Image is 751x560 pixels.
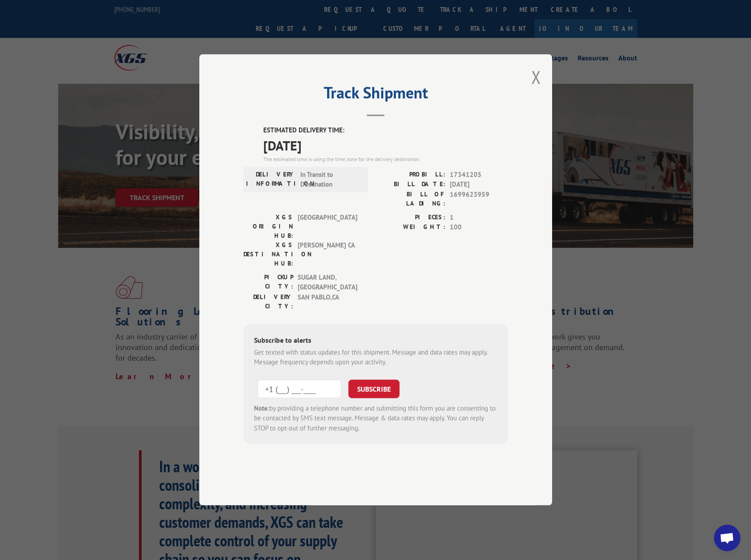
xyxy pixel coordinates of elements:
[450,180,508,190] span: [DATE]
[254,347,497,367] div: Get texted with status updates for this shipment. Message and data rates may apply. Message frequ...
[246,170,296,190] label: DELIVERY INFORMATION:
[376,190,445,208] label: BILL OF LADING:
[263,155,508,163] div: The estimated time is using the time zone for the delivery destination.
[254,404,269,412] strong: Note:
[450,223,508,233] span: 100
[298,292,357,311] span: SAN PABLO , CA
[531,65,541,89] button: Close modal
[376,180,445,190] label: BILL DATE:
[298,213,357,240] span: [GEOGRAPHIC_DATA]
[243,86,508,103] h2: Track Shipment
[298,240,357,268] span: [PERSON_NAME] CA
[348,380,400,398] button: SUBSCRIBE
[300,170,360,190] span: In Transit to Destination
[450,190,508,208] span: 1699623959
[450,170,508,180] span: 17341205
[376,223,445,233] label: WEIGHT:
[243,273,293,292] label: PICKUP CITY:
[263,135,508,155] span: [DATE]
[254,335,497,347] div: Subscribe to alerts
[263,126,508,136] label: ESTIMATED DELIVERY TIME:
[376,170,445,180] label: PROBILL:
[298,273,357,292] span: SUGAR LAND , [GEOGRAPHIC_DATA]
[243,240,293,268] label: XGS DESTINATION HUB:
[243,292,293,311] label: DELIVERY CITY:
[254,403,497,433] div: by providing a telephone number and submitting this form you are consenting to be contacted by SM...
[714,525,740,551] div: Open chat
[376,213,445,223] label: PIECES:
[243,213,293,240] label: XGS ORIGIN HUB:
[258,380,341,398] input: Phone Number
[450,213,508,223] span: 1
